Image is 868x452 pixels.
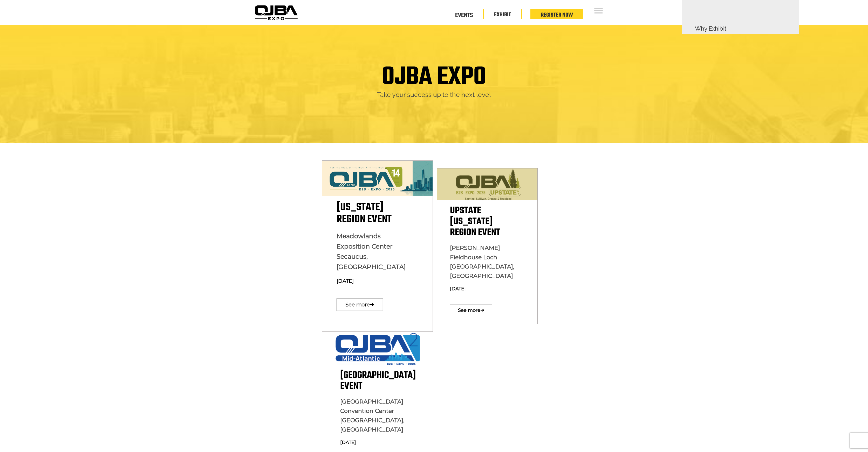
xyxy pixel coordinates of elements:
[370,296,374,314] span: ➔
[256,90,612,99] h2: Take your success up to the next level
[340,398,405,433] span: [GEOGRAPHIC_DATA] Convention Center [GEOGRAPHIC_DATA], [GEOGRAPHIC_DATA]
[450,244,514,279] span: [PERSON_NAME] Fieldhouse Loch [GEOGRAPHIC_DATA], [GEOGRAPHIC_DATA]
[336,232,406,271] span: Meadowlands Exposition Center Secaucus, [GEOGRAPHIC_DATA]
[340,368,416,394] span: [GEOGRAPHIC_DATA] Event
[494,10,511,19] a: EXHIBIT
[695,21,786,36] a: Why Exhibit
[336,278,354,284] span: [DATE]
[382,64,486,90] h1: OJBA EXPO
[450,286,466,292] span: [DATE]
[541,11,573,19] a: Register Now
[450,203,500,240] span: Upstate [US_STATE] Region Event
[336,298,383,311] a: See more➔
[480,302,484,319] span: ➔
[340,440,356,445] span: [DATE]
[450,305,492,316] a: See more➔
[336,199,391,227] span: [US_STATE] Region Event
